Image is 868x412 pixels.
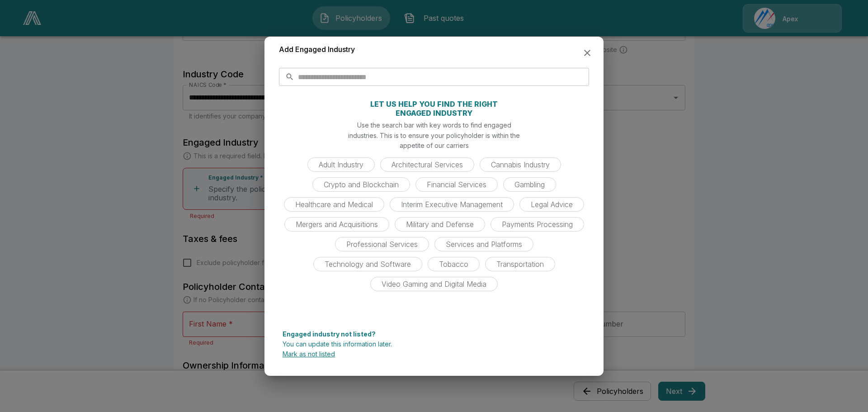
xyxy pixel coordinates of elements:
[335,237,429,251] div: Professional Services
[370,100,498,108] p: LET US HELP YOU FIND THE RIGHT
[390,197,514,212] div: Interim Executive Management
[283,351,585,357] p: Mark as not listed
[485,257,555,271] div: Transportation
[283,331,585,337] p: Engaged industry not listed?
[396,109,472,117] p: ENGAGED INDUSTRY
[400,141,469,150] p: appetite of our carriers
[290,200,378,209] span: Healthcare and Medical
[284,217,389,232] div: Mergers and Acquisitions
[312,177,410,192] div: Crypto and Blockchain
[496,220,578,229] span: Payments Processing
[525,200,578,209] span: Legal Advice
[434,260,474,269] span: Tobacco
[376,279,492,289] span: Video Gaming and Digital Media
[307,157,375,172] div: Adult Industry
[401,220,479,229] span: Military and Defense
[440,240,528,249] span: Services and Platforms
[480,157,561,172] div: Cannabis Industry
[421,180,492,189] span: Financial Services
[380,157,474,172] div: Architectural Services
[486,160,555,169] span: Cannabis Industry
[290,220,383,229] span: Mergers and Acquisitions
[415,177,498,192] div: Financial Services
[319,260,416,269] span: Technology and Software
[434,237,533,251] div: Services and Platforms
[341,240,423,249] span: Professional Services
[313,160,369,169] span: Adult Industry
[428,257,480,271] div: Tobacco
[348,131,520,140] p: industries. This is to ensure your policyholder is within the
[283,341,585,347] p: You can update this information later.
[491,217,584,232] div: Payments Processing
[519,197,584,212] div: Legal Advice
[357,120,511,130] p: Use the search bar with key words to find engaged
[370,277,498,291] div: Video Gaming and Digital Media
[395,217,485,232] div: Military and Defense
[491,260,549,269] span: Transportation
[503,177,556,192] div: Gambling
[509,180,550,189] span: Gambling
[313,257,422,271] div: Technology and Software
[386,160,468,169] span: Architectural Services
[284,197,384,212] div: Healthcare and Medical
[279,44,355,56] h6: Add Engaged Industry
[396,200,508,209] span: Interim Executive Management
[318,180,404,189] span: Crypto and Blockchain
